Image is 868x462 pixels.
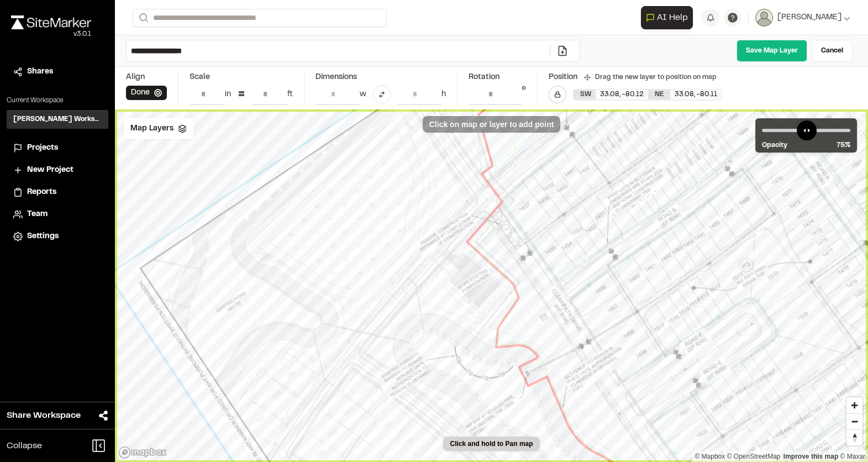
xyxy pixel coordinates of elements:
[130,123,173,135] span: Map Layers
[522,83,526,105] div: °
[846,413,862,429] button: Zoom out
[238,86,245,103] div: =
[11,15,91,29] img: rebrand.png
[315,71,446,83] div: Dimensions
[549,71,577,83] div: Position
[7,96,108,106] p: Current Workspace
[574,90,722,100] div: SW 33.078298634666496, -80.1178123816202 | NE 33.082241409909315, -80.11075412234925
[762,140,787,150] span: Opacity
[118,446,167,459] a: Mapbox logo
[441,88,446,101] div: h
[225,88,231,101] div: in
[190,71,210,83] div: Scale
[695,453,725,460] a: Mapbox
[549,86,566,103] button: Lock Map Layer Position
[13,186,102,198] a: Reports
[27,142,58,154] span: Projects
[846,397,862,413] button: Zoom in
[648,90,670,99] div: NE
[13,208,102,221] a: Team
[812,40,853,62] a: Cancel
[641,6,693,29] button: Open AI Assistant
[27,208,48,221] span: Team
[641,6,697,29] div: Open AI Assistant
[755,9,850,27] button: [PERSON_NAME]
[13,164,102,176] a: New Project
[657,11,688,24] span: AI Help
[7,409,81,422] span: Share Workspace
[777,12,841,24] span: [PERSON_NAME]
[27,164,73,176] span: New Project
[13,230,102,243] a: Settings
[133,9,152,27] button: Search
[469,71,526,83] div: Rotation
[360,88,366,101] div: w
[574,90,596,99] div: SW
[287,88,293,101] div: ft
[126,86,167,100] button: Done
[27,186,56,198] span: Reports
[7,439,42,453] span: Collapse
[670,90,722,99] div: 33.08 , -80.11
[737,40,807,62] a: Save Map Layer
[596,90,648,99] div: 33.08 , -80.12
[27,230,59,243] span: Settings
[846,414,862,429] span: Zoom out
[13,66,102,78] a: Shares
[11,29,91,39] div: Oh geez...please don't...
[27,66,53,78] span: Shares
[840,453,865,460] a: Maxar
[837,140,850,150] span: 75 %
[126,71,167,83] div: Align
[783,453,838,460] a: Map feedback
[584,72,717,82] div: Drag the new layer to position on map
[846,429,862,445] button: Reset bearing to north
[13,114,102,124] h3: [PERSON_NAME] Workspace
[727,453,781,460] a: OpenStreetMap
[13,142,102,154] a: Projects
[550,45,575,56] a: Add/Change File
[755,9,773,27] img: User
